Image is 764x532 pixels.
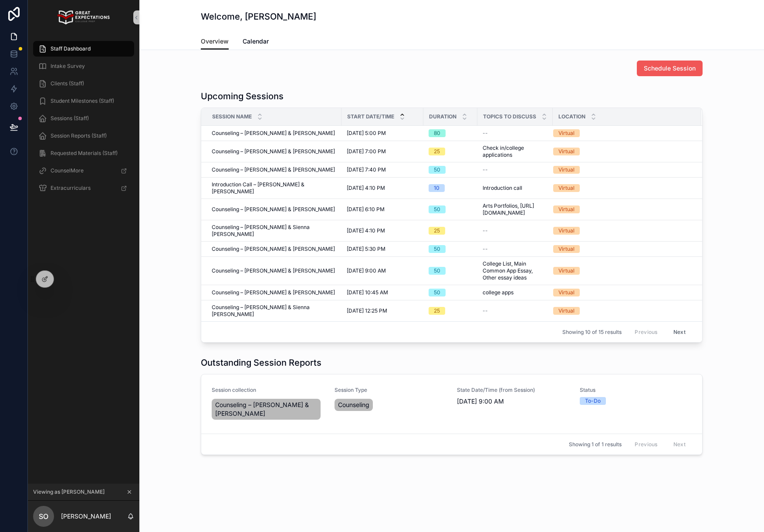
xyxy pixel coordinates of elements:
[33,93,134,109] a: Student Milestones (Staff)
[637,61,703,76] button: Schedule Session
[51,132,107,139] span: Session Reports (Staff)
[558,166,575,174] div: Virtual
[558,227,575,235] div: Virtual
[51,150,118,157] span: Requested Materials (Staff)
[585,397,601,405] div: To-Do
[338,401,369,409] span: Counseling
[212,113,252,120] span: Session Name
[51,115,89,122] span: Sessions (Staff)
[483,202,548,216] span: Arts Portfolios, [URL][DOMAIN_NAME]
[212,387,324,394] span: Session collection
[483,185,522,192] span: Introduction call
[51,80,84,87] span: Clients (Staff)
[215,401,317,418] span: Counseling – [PERSON_NAME] & [PERSON_NAME]
[483,227,488,234] span: --
[201,10,316,23] h1: Welcome, [PERSON_NAME]
[347,307,387,314] span: [DATE] 12:25 PM
[33,180,134,196] a: Extracurriculars
[483,130,488,137] span: --
[667,325,692,339] button: Next
[347,289,388,296] span: [DATE] 10:45 AM
[201,34,229,50] a: Overview
[434,205,440,213] div: 50
[483,145,548,158] span: Check in/college applications
[558,205,575,213] div: Virtual
[212,206,335,213] span: Counseling – [PERSON_NAME] & [PERSON_NAME]
[243,37,269,46] span: Calendar
[33,128,134,144] a: Session Reports (Staff)
[61,512,111,521] p: [PERSON_NAME]
[644,64,696,73] span: Schedule Session
[212,267,335,274] span: Counseling – [PERSON_NAME] & [PERSON_NAME]
[33,111,134,126] a: Sessions (Staff)
[39,511,48,522] span: SO
[483,113,536,120] span: Topics to discuss
[347,227,385,234] span: [DATE] 4:10 PM
[212,130,335,137] span: Counseling – [PERSON_NAME] & [PERSON_NAME]
[347,206,385,213] span: [DATE] 6:10 PM
[347,148,386,155] span: [DATE] 7:00 PM
[483,246,488,253] span: --
[434,267,440,275] div: 50
[457,387,569,394] span: State Date/Time (from Session)
[580,387,692,394] span: Status
[33,488,105,495] span: Viewing as [PERSON_NAME]
[434,227,440,235] div: 25
[434,184,439,192] div: 10
[558,289,575,296] div: Virtual
[201,37,229,46] span: Overview
[347,246,385,253] span: [DATE] 5:30 PM
[434,166,440,174] div: 50
[434,245,440,253] div: 50
[212,304,336,318] span: Counseling – [PERSON_NAME] & Sienna [PERSON_NAME]
[335,387,447,394] span: Session Type
[51,185,91,192] span: Extracurriculars
[57,10,109,24] img: App logo
[483,307,488,314] span: --
[558,307,575,315] div: Virtual
[347,113,394,120] span: Start Date/Time
[33,58,134,74] a: Intake Survey
[562,329,622,336] span: Showing 10 of 15 results
[201,90,284,102] h1: Upcoming Sessions
[558,113,585,120] span: Location
[212,148,335,155] span: Counseling – [PERSON_NAME] & [PERSON_NAME]
[558,267,575,275] div: Virtual
[483,260,548,281] span: College List, Main Common App Essay, Other essay ideas
[212,246,335,253] span: Counseling – [PERSON_NAME] & [PERSON_NAME]
[434,307,440,315] div: 25
[33,145,134,161] a: Requested Materials (Staff)
[212,181,336,195] span: Introduction Call – [PERSON_NAME] & [PERSON_NAME]
[347,185,385,192] span: [DATE] 4:10 PM
[212,166,335,173] span: Counseling – [PERSON_NAME] & [PERSON_NAME]
[33,41,134,57] a: Staff Dashboard
[51,63,85,70] span: Intake Survey
[434,129,440,137] div: 80
[347,166,386,173] span: [DATE] 7:40 PM
[243,34,269,51] a: Calendar
[28,35,139,207] div: scrollable content
[558,245,575,253] div: Virtual
[212,224,336,238] span: Counseling – [PERSON_NAME] & Sienna [PERSON_NAME]
[457,397,569,406] span: [DATE] 9:00 AM
[51,98,114,104] span: Student Milestones (Staff)
[33,163,134,178] a: CounselMore
[558,129,575,137] div: Virtual
[558,148,575,155] div: Virtual
[558,184,575,192] div: Virtual
[434,148,440,155] div: 25
[569,441,622,448] span: Showing 1 of 1 results
[212,289,335,296] span: Counseling – [PERSON_NAME] & [PERSON_NAME]
[483,166,488,173] span: --
[201,357,321,369] h1: Outstanding Session Reports
[483,289,514,296] span: college apps
[429,113,456,120] span: Duration
[33,76,134,91] a: Clients (Staff)
[51,167,84,174] span: CounselMore
[434,289,440,296] div: 50
[51,45,91,52] span: Staff Dashboard
[347,267,386,274] span: [DATE] 9:00 AM
[347,130,386,137] span: [DATE] 5:00 PM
